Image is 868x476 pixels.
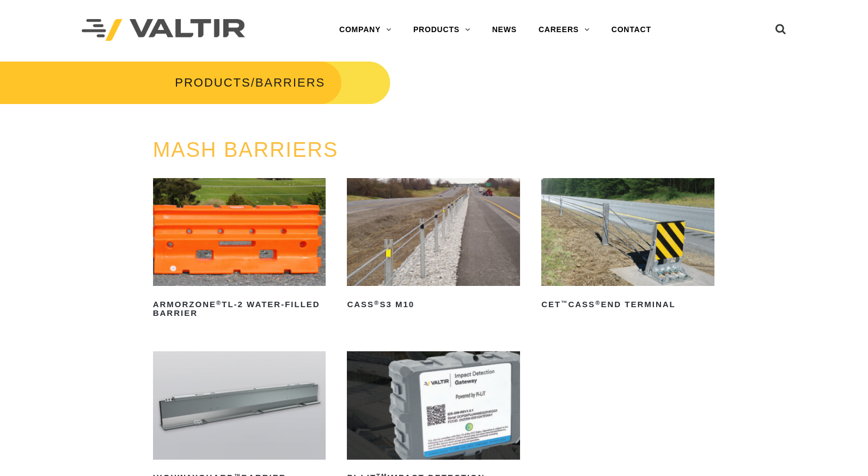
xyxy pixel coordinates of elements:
[255,76,325,89] span: BARRIERS
[481,19,528,41] a: NEWS
[153,178,326,322] a: ArmorZone®TL-2 Water-Filled Barrier
[347,296,520,313] h2: CASS S3 M10
[347,178,520,313] a: CASS®S3 M10
[402,19,481,41] a: PRODUCTS
[541,296,714,313] h2: CET CASS End Terminal
[82,19,245,41] img: Valtir
[328,19,402,41] a: COMPANY
[541,178,714,313] a: CET™CASS®End Terminal
[595,300,601,306] sup: ®
[216,300,222,306] sup: ®
[153,138,339,161] a: MASH BARRIERS
[561,300,568,306] sup: ™
[175,76,250,89] a: PRODUCTS
[374,300,380,306] sup: ®
[601,19,662,41] a: CONTACT
[153,296,326,322] h2: ArmorZone TL-2 Water-Filled Barrier
[528,19,601,41] a: CAREERS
